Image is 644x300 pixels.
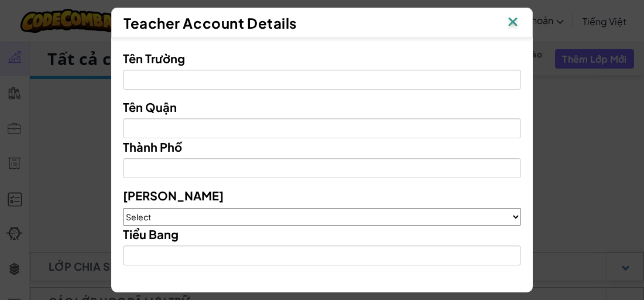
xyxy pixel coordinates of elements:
[123,138,182,155] label: Thành Phố
[505,14,520,32] img: IconClose.svg
[123,50,185,67] label: Tên Trường
[123,98,177,115] label: Tên Quận
[124,14,297,32] span: Teacher Account Details
[123,226,179,243] label: Tiểu Bang
[123,187,224,204] label: [PERSON_NAME]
